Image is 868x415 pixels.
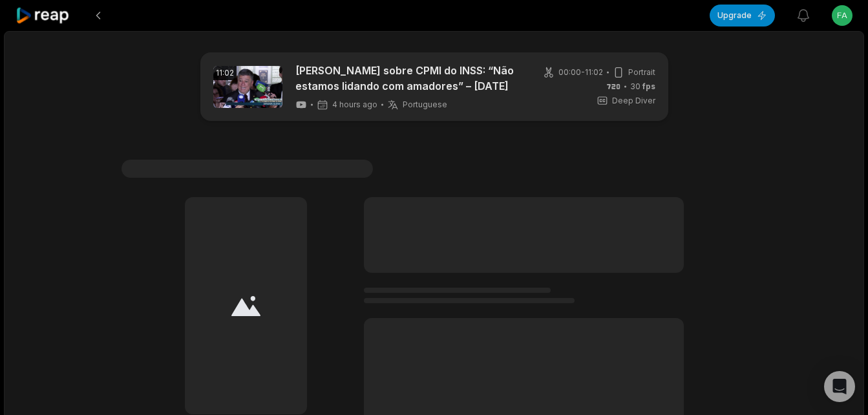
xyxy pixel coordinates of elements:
[824,371,855,402] div: Open Intercom Messenger
[612,95,655,107] span: Deep Diver
[642,81,655,91] span: fps
[628,67,655,78] span: Portrait
[558,67,603,78] span: 00:00 - 11:02
[332,100,377,110] span: 4 hours ago
[122,160,373,178] span: #1 Lorem ipsum dolor sit amet consecteturs
[710,5,775,27] button: Upgrade
[295,63,518,94] a: [PERSON_NAME] sobre CPMI do INSS: “Não estamos lidando com amadores” – [DATE]
[403,100,447,110] span: Portuguese
[630,81,655,92] span: 30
